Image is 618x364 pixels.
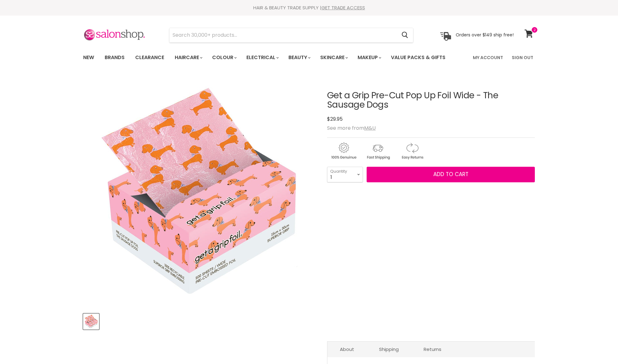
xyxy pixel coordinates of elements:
button: Get a Grip Pre-Cut Pop Up Foil Wide - The Sausage Dogs [83,314,99,329]
a: Haircare [170,51,206,64]
p: Orders over $149 ship free! [456,32,514,38]
button: Search [397,28,413,42]
a: Clearance [131,51,169,64]
span: See more from [327,124,376,132]
img: returns.gif [396,142,429,161]
h1: Get a Grip Pre-Cut Pop Up Foil Wide - The Sausage Dogs [327,91,535,110]
a: About [327,342,367,357]
a: Brands [100,51,129,64]
span: Add to cart [433,170,468,178]
img: shipping.gif [361,142,394,161]
form: Product [169,28,413,43]
a: My Account [469,51,507,64]
input: Search [169,28,397,42]
a: Value Packs & Gifts [386,51,450,64]
a: Returns [411,342,454,357]
a: Colour [207,51,240,64]
img: Get a Grip Pre-Cut Pop Up Foil Wide - The Sausage Dogs [90,82,308,300]
div: Get a Grip Pre-Cut Pop Up Foil Wide - The Sausage Dogs image. Click or Scroll to Zoom. [83,75,316,308]
div: Product thumbnails [82,312,317,329]
img: Get a Grip Pre-Cut Pop Up Foil Wide - The Sausage Dogs [84,314,98,329]
a: Beauty [284,51,314,64]
a: GET TRADE ACCESS [321,4,365,11]
a: M&U [364,124,376,132]
a: Electrical [242,51,283,64]
span: $29.95 [327,115,343,123]
a: New [78,51,99,64]
img: genuine.gif [327,142,360,161]
a: Shipping [367,342,411,357]
select: Quantity [327,167,363,182]
a: Skincare [316,51,352,64]
nav: Main [75,49,543,67]
ul: Main menu [78,49,460,67]
button: Add to cart [367,167,535,182]
a: Sign Out [508,51,537,64]
a: Makeup [353,51,385,64]
div: HAIR & BEAUTY TRADE SUPPLY | [75,5,543,11]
